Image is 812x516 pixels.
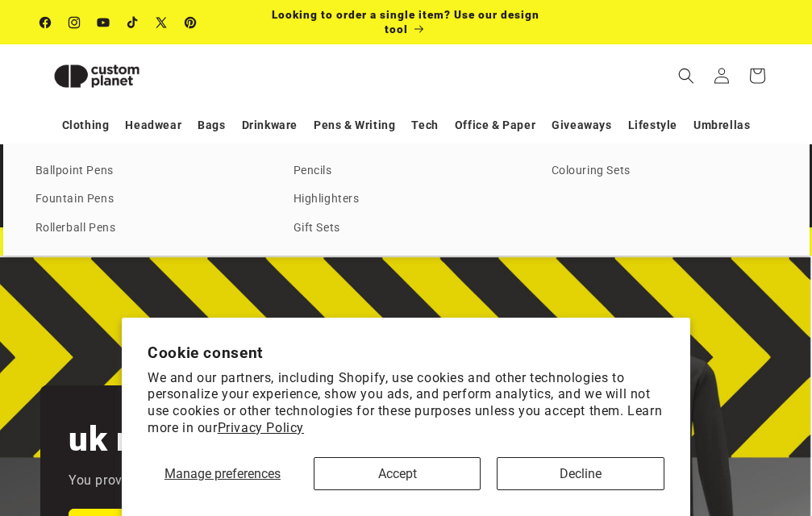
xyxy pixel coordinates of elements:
[455,111,535,139] a: Office & Paper
[164,466,281,481] span: Manage preferences
[148,343,664,362] h2: Cookie consent
[218,420,304,435] a: Privacy Policy
[35,218,261,239] a: Rollerball Pens
[242,111,298,139] a: Drinkware
[272,8,539,35] span: Looking to order a single item? Use our design tool
[294,218,519,239] a: Gift Sets
[69,469,290,493] p: You provide the logo, we do the rest.
[628,111,677,139] a: Lifestyle
[35,160,261,182] a: Ballpoint Pens
[411,111,438,139] a: Tech
[294,189,519,210] a: Highlighters
[693,111,750,139] a: Umbrellas
[125,111,181,139] a: Headwear
[148,457,298,490] button: Manage preferences
[314,111,395,139] a: Pens & Writing
[668,58,704,94] summary: Search
[497,457,664,490] button: Decline
[552,160,777,182] a: Colouring Sets
[40,51,153,102] img: Custom Planet
[552,111,611,139] a: Giveaways
[69,418,360,461] h2: uk merch printing.
[294,160,519,182] a: Pencils
[35,44,208,107] a: Custom Planet
[35,189,261,210] a: Fountain Pens
[62,111,110,139] a: Clothing
[198,111,225,139] a: Bags
[148,370,664,437] p: We and our partners, including Shopify, use cookies and other technologies to personalize your ex...
[314,457,481,490] button: Accept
